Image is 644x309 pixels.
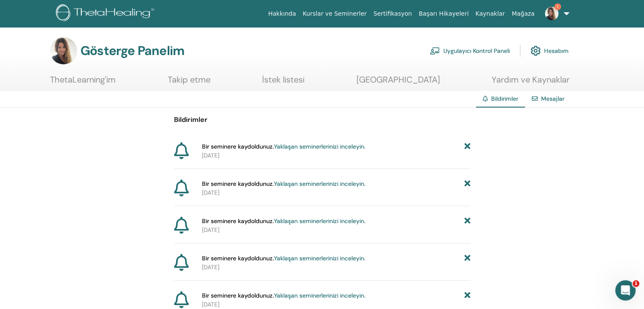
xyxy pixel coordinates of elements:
font: Bir seminere kaydoldunuz. [202,254,274,262]
img: chalkboard-teacher.svg [430,47,440,55]
a: Kurslar ve Seminerler [299,6,370,22]
img: default.jpg [545,7,558,20]
a: Mesajlar [541,95,564,102]
a: Yaklaşan seminerlerinizi inceleyin. [274,217,365,225]
a: İstek listesi [262,74,304,91]
font: Gösterge Panelim [80,42,184,59]
font: Takip etme [168,74,210,85]
font: Hakkında [268,10,296,17]
font: Kurslar ve Seminerler [303,10,367,17]
font: [DATE] [202,301,219,308]
font: Mağaza [511,10,534,17]
font: Uygulayıcı Kontrol Paneli [443,47,510,55]
a: [GEOGRAPHIC_DATA] [357,74,440,91]
a: Yaklaşan seminerlerinizi inceleyin. [274,180,365,188]
a: ThetaLearning'im [50,74,116,91]
a: Yaklaşan seminerlerinizi inceleyin. [274,143,365,150]
font: [DATE] [202,189,219,196]
font: ThetaLearning'im [50,74,116,85]
font: Bir seminere kaydoldunuz. [202,180,274,188]
iframe: Intercom canlı sohbet [615,280,636,301]
font: Bir seminere kaydoldunuz. [202,143,274,150]
font: [DATE] [202,152,219,159]
a: Başarı Hikayeleri [415,6,472,22]
a: Sertifikasyon [370,6,415,22]
font: [DATE] [202,226,219,234]
font: 1 [634,281,638,286]
a: Yaklaşan seminerlerinizi inceleyin. [274,254,365,262]
a: Yardım ve Kaynaklar [492,74,569,91]
font: [DATE] [202,263,219,271]
img: default.jpg [50,37,77,64]
a: Uygulayıcı Kontrol Paneli [430,41,510,60]
font: Başarı Hikayeleri [419,10,469,17]
a: Kaynaklar [472,6,509,22]
a: Takip etme [168,74,210,91]
a: Mağaza [508,6,538,22]
font: Hesabım [544,47,569,55]
font: Bir seminere kaydoldunuz. [202,217,274,225]
a: Hesabım [531,41,569,60]
font: [GEOGRAPHIC_DATA] [357,74,440,85]
font: Kaynaklar [475,10,505,17]
font: Bildirimler [491,95,518,102]
img: logo.png [56,4,157,23]
img: cog.svg [531,44,541,58]
font: Sertifikasyon [373,10,412,17]
a: Yaklaşan seminerlerinizi inceleyin. [274,292,365,299]
font: 1 [557,4,558,9]
a: Hakkında [265,6,299,22]
font: Bir seminere kaydoldunuz. [202,292,274,299]
font: Bildirimler [174,115,207,124]
font: İstek listesi [262,74,304,85]
font: Yardım ve Kaynaklar [492,74,569,85]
